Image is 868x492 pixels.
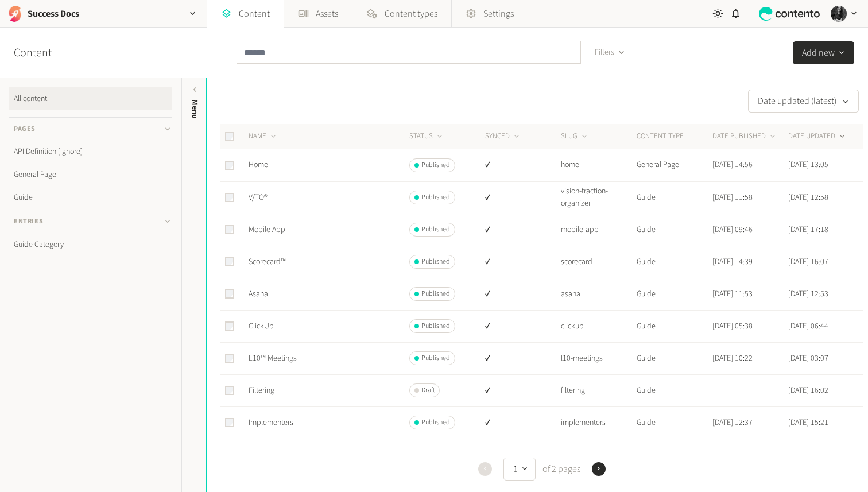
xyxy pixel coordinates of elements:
td: General Page [636,149,712,181]
h2: Success Docs [28,7,79,21]
th: CONTENT TYPE [636,124,712,149]
span: Pages [14,124,36,134]
a: Mobile App [249,224,285,235]
span: Filters [595,47,614,59]
span: Entries [14,216,43,227]
td: implementers [560,406,636,439]
td: Guide [636,181,712,214]
time: [DATE] 11:53 [712,288,753,300]
td: ✔ [485,246,560,278]
button: DATE PUBLISHED [712,131,777,142]
td: ✔ [485,342,560,374]
span: Published [421,289,450,299]
td: ✔ [485,278,560,310]
button: STATUS [409,131,444,142]
button: 1 [503,458,536,481]
time: [DATE] 14:39 [712,256,753,268]
span: Published [421,353,450,363]
time: [DATE] 12:37 [712,417,753,428]
span: of 2 pages [540,462,580,476]
td: ✔ [485,439,560,471]
img: Success Docs [7,6,23,22]
time: [DATE] 13:05 [788,159,828,171]
td: Guide [636,310,712,342]
time: [DATE] 06:44 [788,320,828,332]
a: Guide Category [9,233,172,256]
a: L10™ Meetings [249,352,297,364]
time: [DATE] 03:07 [788,352,828,364]
span: Published [421,417,450,428]
span: Published [421,321,450,331]
button: Date updated (latest) [748,90,859,113]
time: [DATE] 17:18 [788,224,828,235]
time: [DATE] 11:58 [712,192,753,203]
td: ✔ [485,406,560,439]
a: Scorecard™ [249,256,286,268]
span: Draft [421,385,435,396]
a: V/TO® [249,192,268,203]
td: vision-traction-organizer [560,181,636,214]
td: Guide [636,246,712,278]
time: [DATE] 10:22 [712,352,753,364]
a: All content [9,87,172,110]
td: Guide [636,406,712,439]
time: [DATE] 12:58 [788,192,828,203]
td: affiliate-program [560,439,636,471]
td: l10-meetings [560,342,636,374]
td: ✔ [485,214,560,246]
button: SLUG [561,131,589,142]
img: Hollie Duncan [831,6,847,22]
a: General Page [9,163,172,186]
button: SYNCED [485,131,521,142]
time: [DATE] 05:38 [712,320,753,332]
span: Published [421,192,450,203]
td: asana [560,278,636,310]
td: Guide [636,278,712,310]
time: [DATE] 16:02 [788,385,828,396]
a: Filtering [249,385,274,396]
a: Asana [249,288,268,300]
td: ✔ [485,374,560,406]
time: [DATE] 12:53 [788,288,828,300]
button: DATE UPDATED [788,131,847,142]
a: API Definition [ignore] [9,140,172,163]
button: Filters [586,41,634,64]
button: Add new [793,41,854,64]
span: Settings [483,7,514,21]
span: Menu [189,99,201,119]
a: ClickUp [249,320,274,332]
time: [DATE] 14:56 [712,159,753,171]
h2: Content [14,44,78,61]
td: home [560,149,636,181]
button: NAME [249,131,278,142]
td: Guide [636,439,712,471]
td: Guide [636,374,712,406]
td: scorecard [560,246,636,278]
span: Published [421,160,450,171]
td: ✔ [485,149,560,181]
td: filtering [560,374,636,406]
a: Implementers [249,417,293,428]
a: Home [249,159,268,171]
td: clickup [560,310,636,342]
time: [DATE] 16:07 [788,256,828,268]
td: ✔ [485,310,560,342]
span: Published [421,257,450,267]
time: [DATE] 09:46 [712,224,753,235]
span: Content types [385,7,437,21]
span: Published [421,224,450,235]
td: Guide [636,342,712,374]
a: Guide [9,186,172,209]
time: [DATE] 15:21 [788,417,828,428]
td: ✔ [485,181,560,214]
td: mobile-app [560,214,636,246]
td: Guide [636,214,712,246]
